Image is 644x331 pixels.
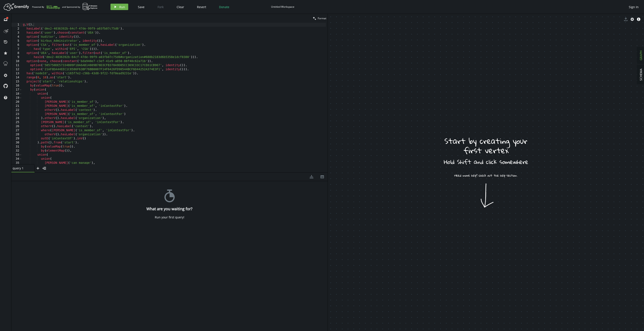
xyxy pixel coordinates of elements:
button: Run [110,4,128,10]
button: Save [135,4,148,10]
div: 20 [11,100,22,104]
div: 8 [11,51,22,55]
div: 4 [11,35,22,39]
span: query 1 [13,166,30,170]
div: 9 [11,55,22,59]
span: Fork [158,5,164,9]
div: 21 [11,104,22,108]
div: 24 [11,116,22,120]
div: 10 [11,59,22,63]
div: 35 [11,161,22,165]
h4: What are you waiting for? [146,207,192,211]
div: 19 [11,96,22,100]
div: 29 [11,137,22,141]
div: 17 [11,88,22,92]
div: 6 [11,43,22,47]
div: and Sponsored by [62,3,98,11]
div: 32 [11,149,22,153]
div: 28 [11,133,22,137]
div: 11 [11,63,22,67]
div: Untitled Workspace [271,5,294,8]
div: 27 [11,128,22,133]
span: Sign In [629,5,639,9]
div: 2 [11,27,22,31]
div: Powered By [32,3,60,11]
span: Revert [197,5,206,9]
button: Donate [216,4,233,10]
div: 18 [11,92,22,96]
div: 12 [11,67,22,72]
span: Run [119,5,125,9]
div: 14 [11,76,22,80]
div: 31 [11,145,22,149]
div: 23 [11,112,22,116]
div: 26 [11,124,22,128]
span: SCHEMA [639,69,643,81]
div: 5 [11,39,22,43]
div: 3 [11,31,22,35]
span: Clear [177,5,184,9]
button: Fork [154,4,167,10]
div: 30 [11,141,22,145]
span: Donate [219,5,229,9]
div: 7 [11,47,22,51]
div: 34 [11,157,22,161]
div: Run your first query! [155,215,184,219]
div: 15 [11,80,22,84]
img: AWS Neptune [82,3,98,10]
div: 13 [11,72,22,76]
div: 33 [11,153,22,157]
div: 22 [11,108,22,112]
span: Save [138,5,145,9]
div: 25 [11,120,22,124]
button: Revert [194,4,209,10]
div: 1 [11,23,22,27]
span: GRAPH [639,51,643,60]
button: Clear [173,4,187,10]
div: 16 [11,84,22,88]
button: Sign In [627,4,641,10]
button: Format [312,14,328,23]
span: Format [318,16,326,20]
